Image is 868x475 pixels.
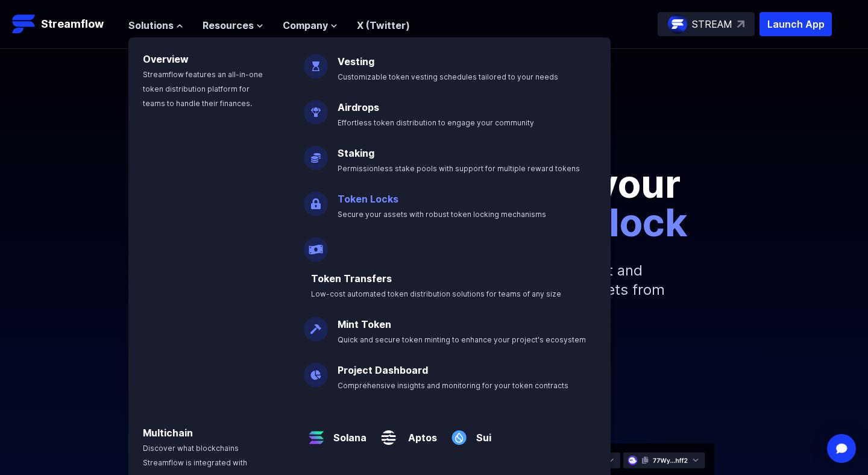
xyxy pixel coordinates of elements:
[338,335,586,344] span: Quick and secure token minting to enhance your project's ecosystem
[304,353,328,387] img: Project Dashboard
[12,12,36,36] img: Streamflow Logo
[658,12,755,36] a: STREAM
[401,421,437,445] a: Aptos
[283,18,338,33] button: Company
[100,126,768,145] p: Secure your crypto assets
[827,434,856,463] div: Open Intercom Messenger
[338,118,534,127] span: Effortless token distribution to engage your community
[304,416,329,450] img: Solana
[338,147,374,159] a: Staking
[203,18,254,33] span: Resources
[329,421,366,445] a: Solana
[376,416,401,450] img: Aptos
[41,16,104,33] p: Streamflow
[311,289,561,298] span: Low-cost automated token distribution solutions for teams of any size
[12,12,116,36] a: Streamflow
[338,101,379,113] a: Airdrops
[304,90,328,124] img: Airdrops
[338,318,391,330] a: Mint Token
[338,364,428,376] a: Project Dashboard
[304,136,328,170] img: Staking
[759,12,832,36] button: Launch App
[304,228,328,262] img: Payroll
[203,18,263,33] button: Resources
[143,444,247,467] span: Discover what blockchains Streamflow is integrated with
[143,427,193,439] a: Multichain
[304,307,328,341] img: Mint Token
[143,53,189,65] a: Overview
[668,14,687,34] img: streamflow-logo-circle.png
[338,210,546,219] span: Secure your assets with robust token locking mechanisms
[338,193,398,205] a: Token Locks
[471,421,491,445] a: Sui
[128,18,174,33] span: Solutions
[338,55,374,68] a: Vesting
[338,72,558,81] span: Customizable token vesting schedules tailored to your needs
[304,182,328,216] img: Token Locks
[338,164,580,173] span: Permissionless stake pools with support for multiple reward tokens
[304,45,328,78] img: Vesting
[311,272,392,285] a: Token Transfers
[283,18,328,33] span: Company
[692,17,732,31] p: STREAM
[128,18,183,33] button: Solutions
[737,20,744,28] img: top-right-arrow.svg
[447,416,471,450] img: Sui
[338,381,568,390] span: Comprehensive insights and monitoring for your token contracts
[143,70,263,108] span: Streamflow features an all-in-one token distribution platform for teams to handle their finances.
[357,19,410,31] a: X (Twitter)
